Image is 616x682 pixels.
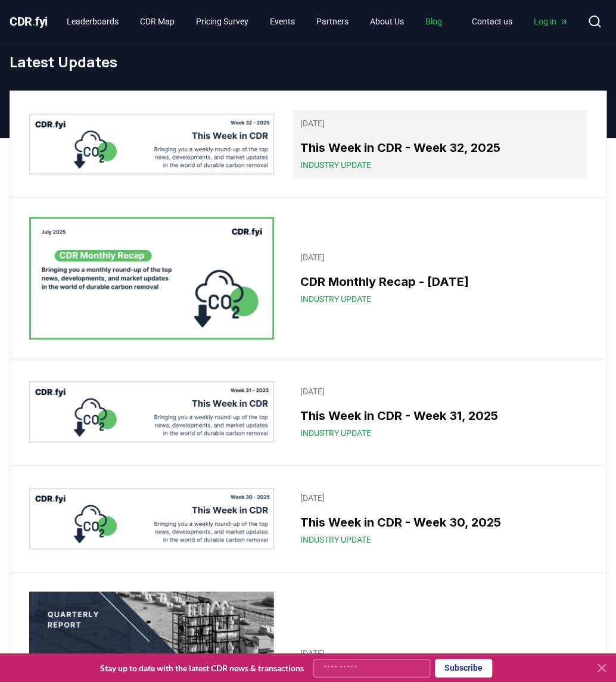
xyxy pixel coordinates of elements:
img: This Week in CDR - Week 31, 2025 blog post image [29,381,274,443]
a: CDR.fyi [10,13,48,30]
span: . [32,14,36,29]
a: Log in [524,11,578,32]
h3: This Week in CDR - Week 30, 2025 [300,513,580,531]
nav: Main [462,11,578,32]
h1: Latest Updates [10,52,606,71]
a: [DATE]CDR Monthly Recap - [DATE]Industry Update [293,244,587,312]
span: Industry Update [300,159,371,171]
a: Leaderboards [57,11,128,32]
a: Blog [416,11,452,32]
p: [DATE] [300,385,580,397]
a: About Us [360,11,413,32]
h3: This Week in CDR - Week 31, 2025 [300,407,580,425]
a: [DATE]This Week in CDR - Week 31, 2025Industry Update [293,378,587,446]
img: This Week in CDR - Week 30, 2025 blog post image [29,488,274,549]
nav: Main [57,11,452,32]
p: [DATE] [300,251,580,263]
a: [DATE]This Week in CDR - Week 30, 2025Industry Update [293,485,587,553]
span: Industry Update [300,534,371,546]
img: This Week in CDR - Week 32, 2025 blog post image [29,114,274,175]
span: Industry Update [300,293,371,305]
a: [DATE]This Week in CDR - Week 32, 2025Industry Update [293,110,587,178]
p: [DATE] [300,117,580,129]
p: [DATE] [300,492,580,504]
img: CDR Monthly Recap - July 2025 blog post image [29,217,274,340]
p: [DATE] [300,647,580,659]
a: Events [260,11,304,32]
span: CDR fyi [10,14,48,29]
a: Pricing Survey [186,11,258,32]
a: Contact us [462,11,522,32]
span: Industry Update [300,427,371,439]
a: CDR Map [130,11,184,32]
h3: This Week in CDR - Week 32, 2025 [300,139,580,157]
span: Log in [534,15,568,27]
h3: CDR Monthly Recap - [DATE] [300,273,580,291]
a: Partners [307,11,358,32]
